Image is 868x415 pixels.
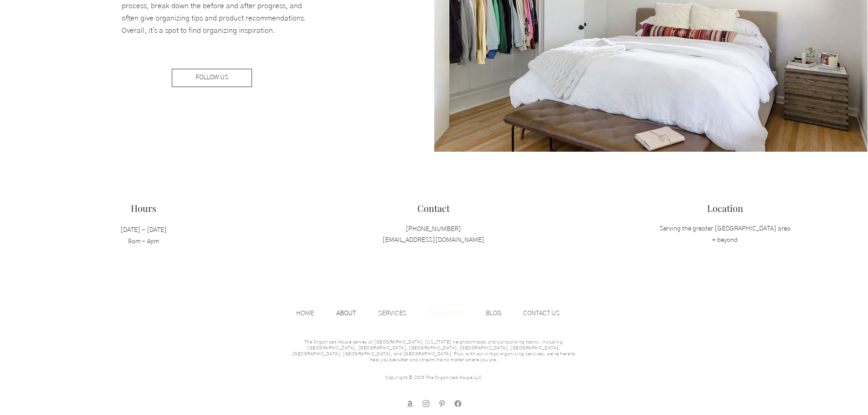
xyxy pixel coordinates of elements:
span: Location [707,202,743,214]
a: [PHONE_NUMBER] [406,226,461,232]
span: Contact [417,202,450,214]
span: Serving the greater [GEOGRAPHIC_DATA] area [660,225,791,232]
span: The Organized House serves all [GEOGRAPHIC_DATA], [US_STATE] neighborhoods and surrounding towns,... [292,340,575,362]
a: RESOURCES [424,307,481,320]
p: RESOURCES [424,307,468,320]
ul: Social Bar [406,399,462,408]
a: FOLLOW US [172,69,252,87]
a: ABOUT [332,307,374,320]
a: BLOG [481,307,519,320]
span: [DATE] - [DATE] 9am - 4pm [120,227,167,245]
p: ABOUT [332,307,360,320]
img: Pinterest [437,399,447,408]
p: CONTACT US [519,307,564,320]
span: Copyright © 2025 The Organized House LLC [385,375,482,380]
img: Instagram [421,399,431,408]
img: amazon store front [406,399,415,408]
a: SERVICES [374,307,424,320]
p: HOME [292,307,318,320]
a: [EMAIL_ADDRESS][DOMAIN_NAME] [382,237,484,243]
p: SERVICES [374,307,411,320]
span: + beyond [712,237,738,243]
nav: Site [292,307,577,320]
a: CONTACT US [519,307,577,320]
p: BLOG [481,307,506,320]
span: Hours [131,202,156,214]
img: facebook [453,399,462,408]
a: HOME [292,307,332,320]
span: FOLLOW US [195,73,228,82]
